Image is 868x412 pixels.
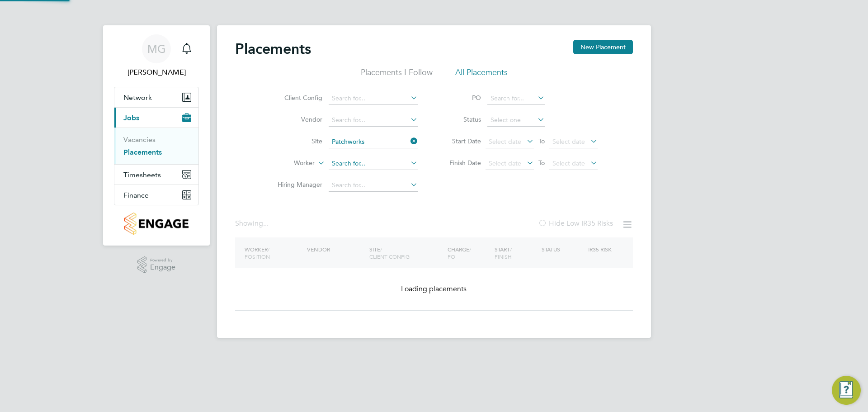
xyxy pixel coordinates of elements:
[270,115,322,123] label: Vendor
[329,92,418,105] input: Search for...
[489,159,521,167] span: Select date
[123,93,152,102] span: Network
[440,159,481,167] label: Finish Date
[538,219,613,228] label: Hide Low IR35 Risks
[440,94,481,102] label: PO
[235,219,270,228] div: Showing
[361,67,433,83] li: Placements I Follow
[329,179,418,192] input: Search for...
[137,256,176,274] a: Powered byEngage
[329,157,418,170] input: Search for...
[270,137,322,145] label: Site
[552,137,585,146] span: Select date
[455,67,508,83] li: All Placements
[147,43,166,55] span: MG
[123,191,149,199] span: Finance
[487,92,545,105] input: Search for...
[440,137,481,145] label: Start Date
[536,157,547,169] span: To
[123,135,156,144] a: Vacancies
[440,115,481,123] label: Status
[270,180,322,189] label: Hiring Manager
[123,170,161,179] span: Timesheets
[270,94,322,102] label: Client Config
[489,137,521,146] span: Select date
[123,114,139,122] span: Jobs
[114,165,198,185] button: Timesheets
[150,256,175,264] span: Powered by
[235,40,311,58] h2: Placements
[573,40,633,54] button: New Placement
[123,148,162,156] a: Placements
[263,159,315,168] label: Worker
[114,67,199,78] span: Maksymilian Grobelny
[263,219,269,228] span: ...
[150,264,175,271] span: Engage
[103,25,210,246] nav: Main navigation
[552,159,585,167] span: Select date
[114,108,198,128] button: Jobs
[114,213,199,235] a: Go to home page
[124,213,188,235] img: countryside-properties-logo-retina.png
[329,136,418,148] input: Search for...
[114,128,198,164] div: Jobs
[536,135,547,147] span: To
[114,185,198,205] button: Finance
[114,34,199,78] a: MG[PERSON_NAME]
[832,376,861,405] button: Engage Resource Center
[487,114,545,127] input: Select one
[329,114,418,127] input: Search for...
[114,87,198,107] button: Network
